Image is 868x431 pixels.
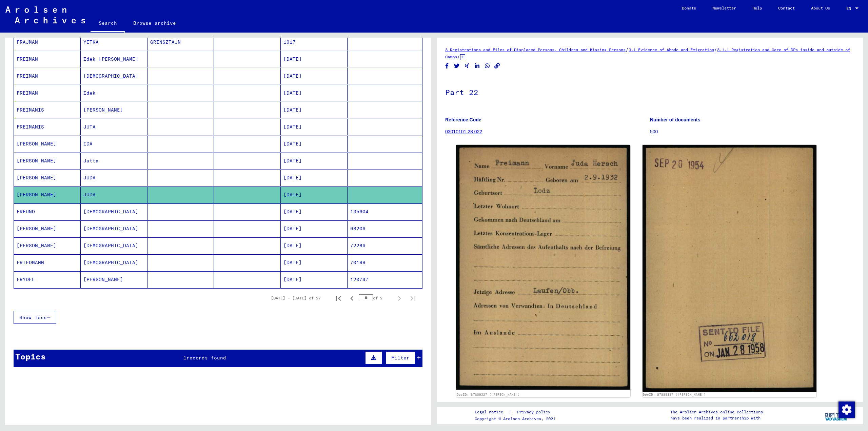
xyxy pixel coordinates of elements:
[348,254,422,271] mat-cell: 70199
[14,220,81,237] mat-cell: [PERSON_NAME]
[186,355,226,361] span: records found
[125,15,184,31] a: Browse archive
[81,153,147,169] mat-cell: Jutta
[281,51,348,67] mat-cell: [DATE]
[14,237,81,254] mat-cell: [PERSON_NAME]
[271,295,321,301] div: [DATE] – [DATE] of 27
[81,119,147,135] mat-cell: JUTA
[348,220,422,237] mat-cell: 68206
[14,136,81,152] mat-cell: [PERSON_NAME]
[14,203,81,220] mat-cell: FREUND
[512,409,558,416] a: Privacy policy
[15,350,46,363] div: Topics
[281,153,348,169] mat-cell: [DATE]
[475,409,558,416] div: |
[19,314,47,320] span: Show less
[281,85,348,101] mat-cell: [DATE]
[14,271,81,288] mat-cell: FRYDEL
[348,237,422,254] mat-cell: 72286
[14,85,81,101] mat-cell: FREIMAN
[81,237,147,254] mat-cell: [DEMOGRAPHIC_DATA]
[393,291,406,305] button: Next page
[91,15,125,33] a: Search
[445,129,482,134] a: 03010101 28 022
[183,355,186,361] span: 1
[463,62,471,70] button: Share on Xing
[5,6,85,23] img: Arolsen_neg.svg
[281,170,348,186] mat-cell: [DATE]
[281,119,348,135] mat-cell: [DATE]
[81,51,147,67] mat-cell: Idek [PERSON_NAME]
[14,170,81,186] mat-cell: [PERSON_NAME]
[281,102,348,118] mat-cell: [DATE]
[14,153,81,169] mat-cell: [PERSON_NAME]
[81,203,147,220] mat-cell: [DEMOGRAPHIC_DATA]
[345,291,359,305] button: Previous page
[14,68,81,84] mat-cell: FREIMAN
[670,415,763,421] p: have been realized in partnership with
[839,401,855,418] img: Change consent
[386,351,415,364] button: Filter
[391,355,410,361] span: Filter
[650,128,854,135] p: 500
[643,145,817,392] img: 002.jpg
[824,407,849,424] img: yv_logo.png
[445,77,854,106] h1: Part 22
[281,237,348,254] mat-cell: [DATE]
[281,271,348,288] mat-cell: [DATE]
[457,54,460,60] span: /
[14,187,81,203] mat-cell: [PERSON_NAME]
[81,170,147,186] mat-cell: JUDA
[643,393,706,396] a: DocID: 87889327 ([PERSON_NAME])
[670,409,763,415] p: The Arolsen Archives online collections
[81,254,147,271] mat-cell: [DEMOGRAPHIC_DATA]
[846,6,854,11] span: EN
[281,187,348,203] mat-cell: [DATE]
[14,51,81,67] mat-cell: FREIMAN
[281,34,348,51] mat-cell: 1917
[147,34,214,51] mat-cell: GRINSZTAJN
[445,117,481,122] b: Reference Code
[348,203,422,220] mat-cell: 135604
[81,271,147,288] mat-cell: [PERSON_NAME]
[81,85,147,101] mat-cell: Idek
[650,117,701,122] b: Number of documents
[359,295,393,301] div: of 2
[14,34,81,51] mat-cell: FRAJMAN
[475,416,558,422] p: Copyright © Arolsen Archives, 2021
[838,401,854,417] div: Change consent
[81,136,147,152] mat-cell: IDA
[453,62,460,70] button: Share on Twitter
[14,254,81,271] mat-cell: FRIEDMANN
[474,62,481,70] button: Share on LinkedIn
[332,291,345,305] button: First page
[281,203,348,220] mat-cell: [DATE]
[457,393,520,396] a: DocID: 87889327 ([PERSON_NAME])
[406,291,420,305] button: Last page
[281,136,348,152] mat-cell: [DATE]
[14,311,56,324] button: Show less
[81,68,147,84] mat-cell: [DEMOGRAPHIC_DATA]
[443,62,451,70] button: Share on Facebook
[14,102,81,118] mat-cell: FREIMANIS
[629,47,714,52] a: 3.1 Evidence of Abode and Emigration
[494,62,501,70] button: Copy link
[81,102,147,118] mat-cell: [PERSON_NAME]
[81,34,147,51] mat-cell: YITKA
[281,254,348,271] mat-cell: [DATE]
[281,220,348,237] mat-cell: [DATE]
[626,46,629,53] span: /
[281,68,348,84] mat-cell: [DATE]
[445,47,626,52] a: 3 Registrations and Files of Displaced Persons, Children and Missing Persons
[475,409,509,416] a: Legal notice
[81,220,147,237] mat-cell: [DEMOGRAPHIC_DATA]
[348,271,422,288] mat-cell: 120747
[456,145,630,390] img: 001.jpg
[14,119,81,135] mat-cell: FREIMANIS
[81,187,147,203] mat-cell: JUDA
[484,62,491,70] button: Share on WhatsApp
[714,46,717,53] span: /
